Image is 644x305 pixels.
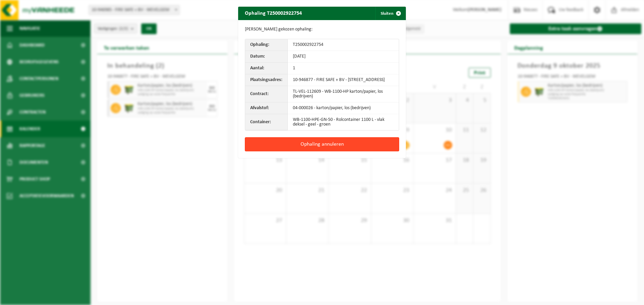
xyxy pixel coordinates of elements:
[245,86,288,102] th: Contract:
[245,51,288,63] th: Datum:
[245,137,399,151] button: Ophaling annuleren
[288,51,399,63] td: [DATE]
[288,39,399,51] td: T250002922754
[245,102,288,114] th: Afvalstof:
[288,114,399,130] td: WB-1100-HPE-GN-50 - Rolcontainer 1100 L - vlak deksel - geel - groen
[288,74,399,86] td: 10-946877 - FIRE SAFE + BV - [STREET_ADDRESS]
[245,114,288,130] th: Container:
[245,39,288,51] th: Ophaling:
[245,27,399,32] p: [PERSON_NAME] gekozen ophaling:
[245,63,288,74] th: Aantal:
[288,63,399,74] td: 1
[238,7,309,19] h2: Ophaling T250002922754
[288,86,399,102] td: TL-VEL-112609 - WB-1100-HP karton/papier, los (bedrijven)
[375,7,405,20] button: Sluiten
[288,102,399,114] td: 04-000026 - karton/papier, los (bedrijven)
[245,74,288,86] th: Plaatsingsadres:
